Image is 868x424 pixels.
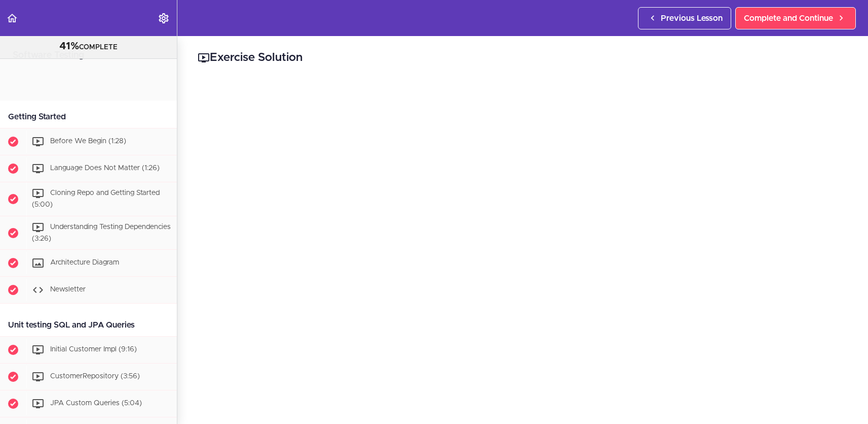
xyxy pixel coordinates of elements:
span: 41% [59,41,79,51]
span: JPA Custom Queries (5:04) [50,400,142,407]
span: Cloning Repo and Getting Started (5:00) [32,189,160,208]
h2: Exercise Solution [198,49,848,67]
span: Before We Begin (1:28) [50,138,126,145]
span: CustomerRepository (3:56) [50,373,140,380]
span: Language Does Not Matter (1:26) [50,165,160,172]
div: COMPLETE [13,40,164,53]
svg: Back to course curriculum [6,12,18,24]
a: Complete and Continue [735,7,856,29]
span: Complete and Continue [744,12,833,24]
a: Previous Lesson [638,7,731,29]
svg: Settings Menu [158,12,170,24]
span: Understanding Testing Dependencies (3:26) [32,223,171,242]
span: Initial Customer Impl (9:16) [50,346,137,353]
span: Architecture Diagram [50,259,119,267]
span: Previous Lesson [661,12,723,24]
span: Newsletter [50,286,86,293]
